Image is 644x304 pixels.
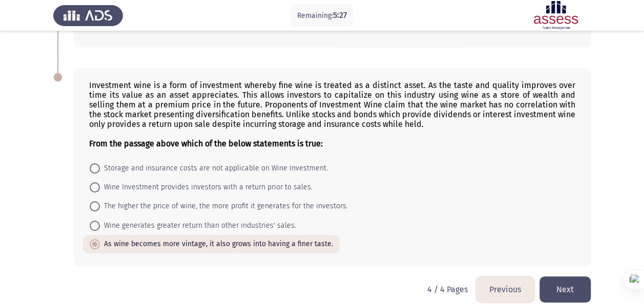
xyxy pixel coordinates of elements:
div: Investment wine is a form of investment whereby fine wine is treated as a distinct asset. As the ... [89,80,575,148]
button: load previous page [476,276,534,302]
span: Wine Investment provides investors with a return prior to sales. [100,181,313,193]
span: Wine generates greater return than other industries' sales. [100,220,296,232]
button: load next page [539,276,591,302]
p: 4 / 4 Pages [427,285,468,294]
b: From the passage above which of the below statements is true: [89,139,323,148]
img: Assess Talent Management logo [53,1,123,30]
span: Storage and insurance costs are not applicable on Wine Investment. [100,162,328,175]
img: Assessment logo of ASSESS English Language Assessment (3 Module) (Ad - IB) [521,1,591,30]
span: As wine becomes more vintage, it also grows into having a finer taste. [100,238,333,250]
p: Remaining: [297,9,347,22]
span: The higher the price of wine, the more profit it generates for the investors. [100,200,348,212]
span: 5:27 [333,10,347,20]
